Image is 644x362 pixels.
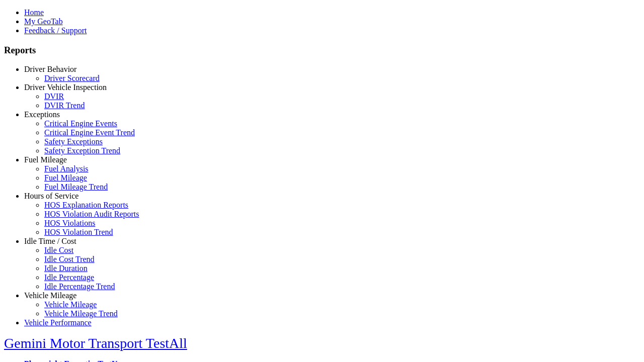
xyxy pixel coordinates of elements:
[44,164,89,173] a: Fuel Analysis
[24,65,76,73] a: Driver Behavior
[44,282,115,291] a: Idle Percentage Trend
[24,110,60,119] a: Exceptions
[44,219,95,227] a: HOS Violations
[24,155,67,164] a: Fuel Mileage
[4,335,187,351] a: Gemini Motor Transport TestAll
[44,264,88,273] a: Idle Duration
[24,83,107,92] a: Driver Vehicle Inspection
[44,74,100,82] a: Driver Scorecard
[24,192,78,200] a: Hours of Service
[44,210,139,218] a: HOS Violation Audit Reports
[24,237,76,245] a: Idle Time / Cost
[44,255,95,263] a: Idle Cost Trend
[24,8,44,17] a: Home
[44,201,128,209] a: HOS Explanation Reports
[44,101,85,110] a: DVIR Trend
[24,26,87,35] a: Feedback / Support
[44,146,120,155] a: Safety Exception Trend
[44,246,73,254] a: Idle Cost
[44,137,103,146] a: Safety Exceptions
[44,173,87,182] a: Fuel Mileage
[44,309,118,318] a: Vehicle Mileage Trend
[44,273,94,282] a: Idle Percentage
[44,128,135,137] a: Critical Engine Event Trend
[24,17,63,26] a: My GeoTab
[44,92,64,101] a: DVIR
[44,119,117,128] a: Critical Engine Events
[4,45,640,56] h3: Reports
[44,300,97,309] a: Vehicle Mileage
[24,291,76,300] a: Vehicle Mileage
[44,228,113,236] a: HOS Violation Trend
[44,183,108,191] a: Fuel Mileage Trend
[24,318,92,327] a: Vehicle Performance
